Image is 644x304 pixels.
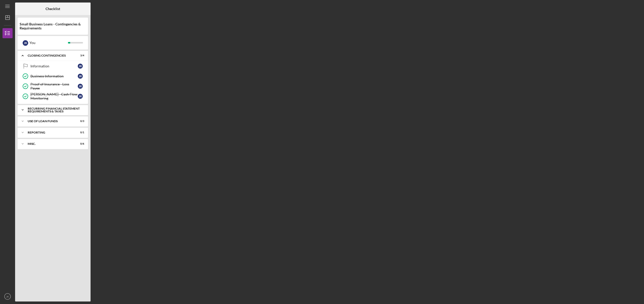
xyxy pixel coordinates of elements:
[46,7,60,11] b: Checklist
[78,84,83,89] div: J K
[20,22,86,30] div: Small Business Loans - Contingencies & Requirements
[20,81,86,91] a: Proof of Insurance - Loss PayeeJK
[75,131,84,134] div: 0 / 1
[78,94,83,99] div: J K
[28,142,72,145] div: Misc.
[23,40,28,46] div: J K
[20,71,86,81] a: Business InformationJK
[3,291,13,301] button: JK
[30,92,78,100] div: [PERSON_NAME] - Cash Flow Monitoring
[78,64,83,69] div: J K
[28,107,82,113] div: Recurring Financial Statement Requirements & Taxes
[6,295,9,298] text: JK
[30,74,78,78] div: Business Information
[20,91,86,101] a: [PERSON_NAME] - Cash Flow MonitoringJK
[28,54,72,57] div: Closing Contingencies
[75,142,84,145] div: 0 / 6
[30,64,78,68] div: Information
[20,61,86,71] a: InformationJK
[78,74,83,79] div: J K
[29,38,68,47] div: You
[28,120,72,123] div: Use of Loan Funds
[28,131,72,134] div: Reporting
[30,82,78,90] div: Proof of Insurance - Loss Payee
[75,54,84,57] div: 3 / 4
[75,120,84,123] div: 0 / 3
